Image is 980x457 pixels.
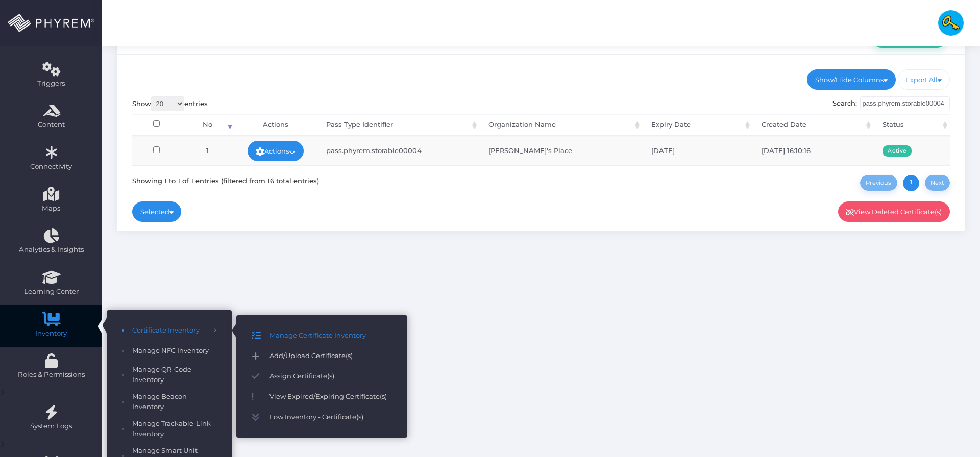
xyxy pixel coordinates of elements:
a: Export All [898,69,950,90]
th: Status: activate to sort column ascending [873,114,950,136]
th: No: activate to sort column ascending [181,114,235,136]
td: 1 [181,136,235,165]
span: Inventory [7,328,95,339]
td: pass.phyrem.storable00004 [317,136,479,165]
a: Show/Hide Columns [807,69,896,90]
a: Manage Certificate Inventory [236,325,407,346]
span: Manage Certificate Inventory [269,329,392,342]
a: Certificate Inventory [107,320,232,341]
a: Actions [248,141,304,161]
td: [PERSON_NAME]'s Place [479,136,642,165]
span: Low Inventory - Certificate(s) [269,411,392,424]
span: Triggers [7,79,95,89]
a: Low Inventory - Certificate(s) [236,407,407,427]
span: Certificate Inventory [132,324,206,337]
span: View Expired/Expiring Certificate(s) [269,390,392,403]
a: Manage NFC Inventory [107,341,232,361]
a: Manage Beacon Inventory [107,388,232,415]
a: Manage Trackable-Link Inventory [107,415,232,442]
a: View Deleted Certificate(s) [838,201,950,222]
a: View Expired/Expiring Certificate(s) [236,387,407,407]
span: Manage Trackable-Link Inventory [132,419,216,439]
span: Manage QR-Code Inventory [132,365,216,385]
label: Search: [832,96,950,111]
td: [DATE] [642,136,752,165]
a: 1 [903,175,919,191]
span: System Logs [7,421,95,431]
th: Organization Name: activate to sort column ascending [479,114,642,136]
a: Selected [132,201,182,222]
a: Manage QR-Code Inventory [107,361,232,388]
input: Search: [860,96,950,111]
span: Maps [42,204,60,214]
div: Showing 1 to 1 of 1 entries (filtered from 16 total entries) [132,173,319,186]
a: Assign Certificate(s) [236,366,407,387]
span: Roles & Permissions [7,370,95,380]
span: Active [883,145,912,157]
span: Manage NFC Inventory [132,344,216,358]
span: Assign Certificate(s) [269,370,392,383]
span: Add/Upload Certificate(s) [269,349,392,363]
span: Connectivity [7,162,95,172]
th: Pass Type Identifier: activate to sort column ascending [317,114,479,136]
th: Expiry Date: activate to sort column ascending [642,114,752,136]
td: [DATE] 16:10:16 [752,136,873,165]
span: Content [7,120,95,130]
span: Analytics & Insights [7,245,95,255]
a: Add/Upload Certificate(s) [236,346,407,366]
span: Manage Beacon Inventory [132,392,216,412]
th: Actions [235,114,317,136]
label: Show entries [132,96,208,111]
select: Showentries [151,96,184,111]
th: Created Date: activate to sort column ascending [752,114,873,136]
span: Learning Center [7,287,95,297]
